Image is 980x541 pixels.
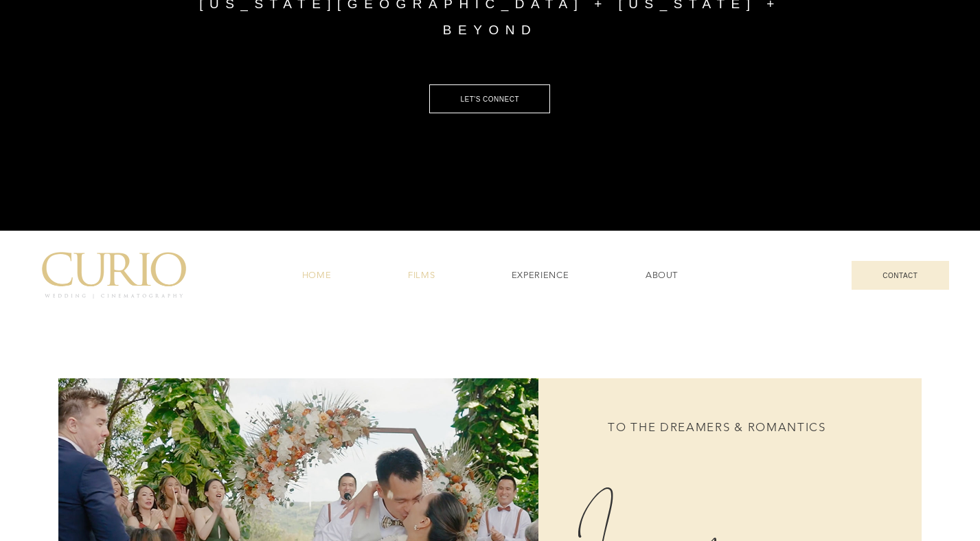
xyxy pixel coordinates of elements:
[429,84,551,113] a: LET'S CONNECT
[646,269,678,281] span: ABOUT
[852,261,949,290] a: CONTACT
[476,262,604,288] a: EXPERIENCE
[882,272,918,279] span: CONTACT
[608,420,826,434] span: TO THE DREAMERS & ROMANTICS
[266,262,714,288] nav: Site
[610,262,714,288] a: ABOUT
[408,269,435,281] span: FILMS
[512,269,569,281] span: EXPERIENCE
[41,252,187,298] img: C_Logo.png
[460,95,519,103] span: LET'S CONNECT
[302,269,332,281] span: HOME
[372,262,470,288] a: FILMS
[266,262,367,288] a: HOME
